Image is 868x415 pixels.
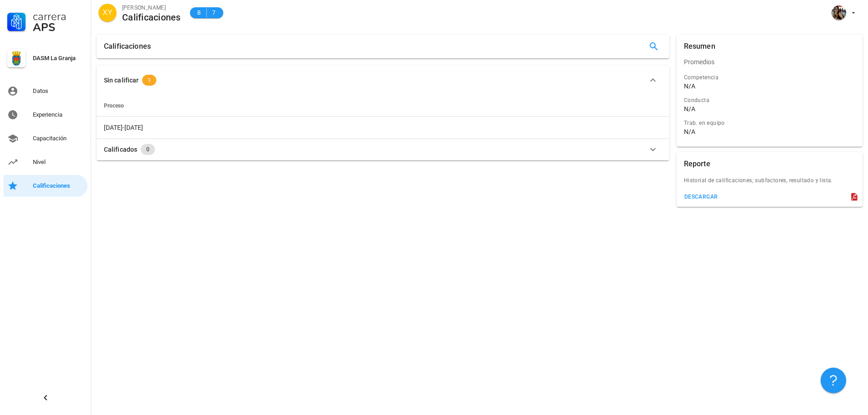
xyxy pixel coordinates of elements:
[98,4,117,22] div: avatar
[146,144,149,155] span: 0
[677,176,863,190] div: Historial de calificaciones; subfactores, resultado y lista.
[104,144,137,154] div: Calificados
[195,8,203,17] span: B
[103,4,112,22] span: XY
[677,51,863,73] div: Promedios
[33,111,84,118] div: Experiencia
[104,102,124,109] span: Proceso
[122,3,181,12] div: [PERSON_NAME]
[684,105,695,113] div: N/A
[33,22,84,33] div: APS
[684,152,710,176] div: Reporte
[122,12,181,22] div: Calificaciones
[33,55,84,62] div: DASM La Granja
[148,75,151,86] span: 1
[33,87,84,95] div: Datos
[684,73,855,82] div: Competencia
[97,66,669,95] button: Sin calificar 1
[684,96,855,105] div: Conducta
[684,128,695,136] div: N/A
[33,135,84,142] div: Capacitación
[4,104,87,126] a: Experiencia
[684,118,855,128] div: Trab. en equipo
[104,75,139,85] div: Sin calificar
[104,124,143,131] span: [DATE]-[DATE]
[832,5,846,20] div: avatar
[4,175,87,197] a: Calificaciones
[33,11,84,22] div: Carrera
[33,182,84,190] div: Calificaciones
[684,194,718,200] div: descargar
[4,80,87,102] a: Datos
[211,8,218,17] span: 7
[4,128,87,149] a: Capacitación
[4,151,87,173] a: Nivel
[33,159,84,166] div: Nivel
[97,138,669,160] button: Calificados 0
[684,82,695,90] div: N/A
[684,35,715,58] div: Resumen
[104,35,151,58] div: Calificaciones
[97,95,669,117] th: Proceso
[680,190,722,203] button: descargar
